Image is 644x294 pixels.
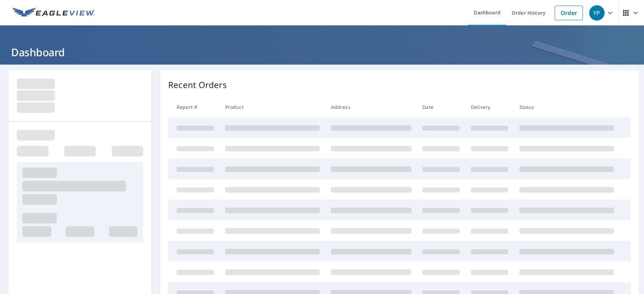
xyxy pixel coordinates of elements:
[589,5,605,21] div: YP
[168,97,220,117] th: Report #
[8,45,636,59] h1: Dashboard
[514,97,620,117] th: Status
[465,97,514,117] th: Delivery
[325,97,417,117] th: Address
[168,79,227,91] p: Recent Orders
[555,6,583,20] a: Order
[220,97,325,117] th: Product
[417,97,465,117] th: Date
[13,8,95,18] img: EV Logo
